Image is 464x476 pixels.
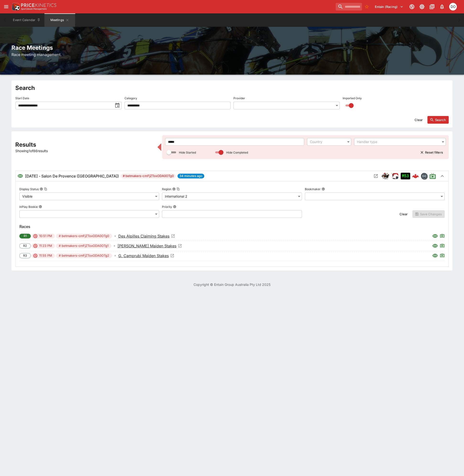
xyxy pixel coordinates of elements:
[372,3,406,11] button: Select Tenant
[382,172,389,180] img: horse_racing.png
[121,174,176,178] span: # betmakers-cmFjZToxODA0OTg0
[432,253,438,259] svg: Visible
[17,173,23,179] svg: Visible
[36,253,55,258] span: 11:55 PM
[25,173,119,179] h6: [DATE] - Salon De Provence ([GEOGRAPHIC_DATA])
[177,187,180,191] button: Copy To Clipboard
[432,233,438,239] svg: Visible
[118,233,169,239] p: Des Alpilles Claiming Stakes
[15,141,155,148] h2: Results
[440,233,445,238] svg: Live
[178,174,204,178] span: 34 minutes ago
[418,2,426,11] button: Toggle light/dark mode
[19,205,38,209] p: InPlay Bookie
[15,148,155,153] p: Showing 1 of 86 results
[233,96,245,100] p: Provider
[310,139,344,144] div: Country
[357,139,438,144] div: Handler type
[427,116,449,124] button: Search
[113,101,122,110] button: toggle date time picker
[448,1,458,12] button: Daniel Olerenshaw
[118,253,169,259] p: G. Camprubi Maiden Stakes
[56,253,112,258] span: # betmakers-cmFjZToxODA0OTg2
[432,243,438,249] svg: Visible
[391,172,399,180] div: ParallelRacing Handler
[363,3,371,11] button: No Bookmarks
[428,2,436,11] button: Documentation
[343,96,362,100] p: Imported Only
[162,193,302,200] div: International 2
[19,224,445,229] h6: Races
[408,2,416,11] button: Connected to PK
[21,253,30,258] span: R3
[21,234,30,238] span: R1
[421,173,427,179] div: betmakers
[336,3,362,11] input: search
[322,187,325,191] button: Bookmaker
[11,2,20,11] img: PriceKinetics Logo
[417,149,446,156] button: Reset filters
[19,187,39,191] p: Display Status
[11,52,453,57] h6: Race meeting management.
[382,172,389,180] div: horse_racing
[118,243,182,249] a: Open Event
[15,96,29,100] p: Start Date
[21,3,56,7] img: PriceKinetics
[15,84,449,92] h2: Search
[2,2,11,11] button: open drawer
[118,233,175,239] a: Open Event
[173,205,176,208] button: Priority
[179,150,196,155] p: Hide Started
[391,172,399,180] img: racing.png
[438,2,446,11] button: Notifications
[44,13,75,27] button: Meetings
[412,116,426,124] button: Clear
[226,150,248,155] p: Hide Completed
[40,187,43,191] button: Display StatusCopy To Clipboard
[421,173,427,179] img: betmakers.png
[401,173,410,179] div: Imported to Jetbet as OPEN
[440,243,445,248] svg: Live
[118,243,176,249] p: [PERSON_NAME] Maiden Stakes
[449,3,457,11] div: Daniel Olerenshaw
[56,244,111,248] span: # betmakers-cmFjZToxODA0OTg1
[440,253,445,258] svg: Live
[39,205,42,208] button: InPlay Bookie
[11,44,453,51] h2: Race Meetings
[19,193,159,200] div: Visible
[10,13,43,27] button: Event Calendar
[124,96,137,100] p: Category
[21,244,30,248] span: R2
[305,187,321,191] p: Bookmaker
[162,187,171,191] p: Region
[36,244,55,248] span: 11:23 PM
[372,172,380,180] button: Open Meeting
[44,187,47,191] button: Copy To Clipboard
[412,173,419,179] img: logo-cerberus--red.svg
[21,8,47,10] img: Sportsbook Management
[397,210,410,218] button: Clear
[36,234,55,238] span: 10:51 PM
[429,173,436,179] svg: Live
[172,187,176,191] button: RegionCopy To Clipboard
[162,205,172,209] p: Priority
[56,234,112,238] span: # betmakers-cmFjZToxODA0OTg0
[118,253,174,259] a: Open Event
